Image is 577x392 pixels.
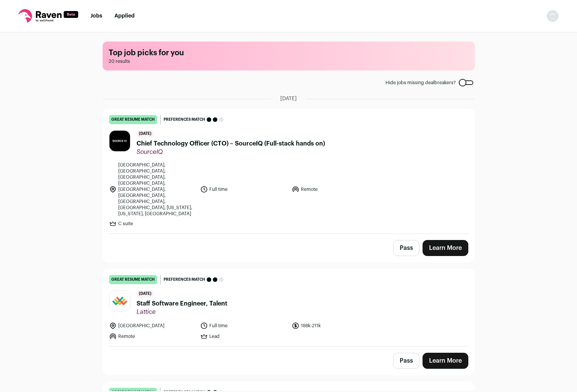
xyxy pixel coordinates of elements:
img: dbeebf7a27fa8b4c2d863650bbafad4379ed29feaa8ae71c138b423c0b43c3ad.jpg [109,131,130,151]
span: [DATE] [137,290,154,298]
li: Lead [200,333,287,340]
span: Chief Technology Officer (CTO) – SourceIQ (Full-stack hands on) [137,139,325,148]
span: 20 results [109,58,469,64]
span: SourceIQ [137,148,325,156]
span: Preferences match [164,116,205,123]
h1: Top job picks for you [109,48,469,58]
a: great resume match Preferences match [DATE] Staff Software Engineer, Talent Lattice [GEOGRAPHIC_D... [103,269,474,346]
button: Open dropdown [546,10,559,22]
span: [DATE] [137,130,154,138]
li: Remote [292,162,379,217]
a: Learn More [423,240,468,256]
li: Full time [200,162,287,217]
a: Jobs [90,13,102,19]
li: Full time [200,322,287,330]
a: great resume match Preferences match [DATE] Chief Technology Officer (CTO) – SourceIQ (Full-stack... [103,109,474,234]
li: [GEOGRAPHIC_DATA], [GEOGRAPHIC_DATA], [GEOGRAPHIC_DATA], [GEOGRAPHIC_DATA], [GEOGRAPHIC_DATA], [G... [109,162,196,217]
a: Learn More [423,353,468,369]
div: great resume match [109,115,157,124]
img: nopic.png [546,10,559,22]
span: Preferences match [164,276,205,283]
li: Remote [109,333,196,340]
li: C suite [109,220,196,227]
span: Hide jobs missing dealbreakers? [386,80,456,86]
span: Lattice [137,308,227,316]
button: Pass [393,353,419,369]
li: [GEOGRAPHIC_DATA] [109,322,196,330]
img: 1cc5b3d77355fdb7ac793c8aba6fd4495fad855056a8cb9c58856f114bc45c57.jpg [109,291,130,311]
div: great resume match [109,275,157,284]
span: Staff Software Engineer, Talent [137,299,227,308]
li: 188k-211k [292,322,379,330]
button: Pass [393,240,419,256]
a: Applied [114,13,135,19]
span: [DATE] [280,95,297,102]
